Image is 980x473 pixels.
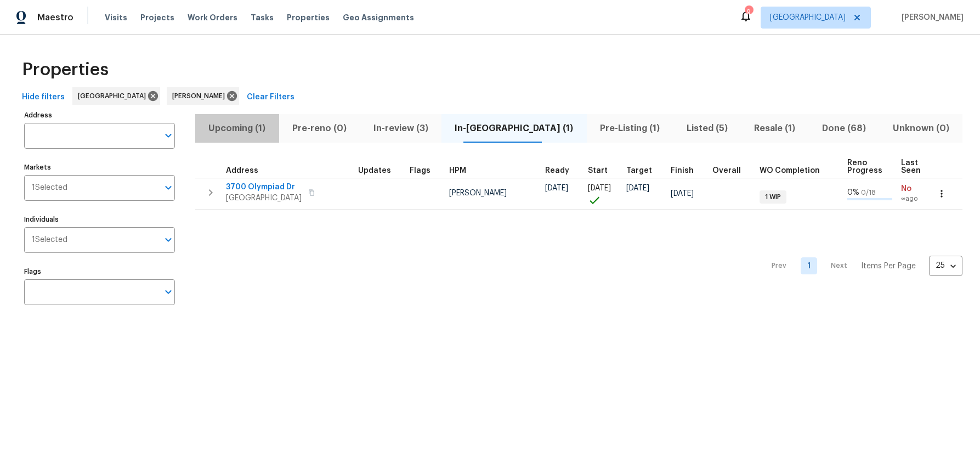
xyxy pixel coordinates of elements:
[161,284,176,300] button: Open
[188,12,237,23] span: Work Orders
[105,12,127,23] span: Visits
[760,167,820,174] span: WO Completion
[745,7,752,18] div: 9
[545,184,568,192] span: [DATE]
[242,87,299,108] button: Clear Filters
[671,167,704,174] div: Projected renovation finish date
[901,194,931,204] span: ∞ ago
[897,12,964,23] span: [PERSON_NAME]
[22,64,109,75] span: Properties
[286,121,354,136] span: Pre-reno (0)
[161,180,176,195] button: Open
[24,164,175,171] label: Markets
[712,167,741,174] span: Overall
[901,183,931,194] span: No
[24,268,175,275] label: Flags
[449,167,466,174] span: HPM
[32,183,67,193] span: 1 Selected
[78,91,150,102] span: [GEOGRAPHIC_DATA]
[712,167,751,174] div: Days past target finish date
[847,159,882,174] span: Reno Progress
[18,87,69,108] button: Hide filters
[226,167,258,174] span: Address
[801,257,817,274] a: Goto page 1
[593,121,667,136] span: Pre-Listing (1)
[24,216,175,223] label: Individuals
[449,189,507,197] span: [PERSON_NAME]
[626,167,662,174] div: Target renovation project end date
[448,121,580,136] span: In-[GEOGRAPHIC_DATA] (1)
[847,189,859,196] span: 0 %
[588,184,611,192] span: [DATE]
[358,167,391,174] span: Updates
[861,261,916,272] p: Items Per Page
[161,232,176,247] button: Open
[37,12,73,23] span: Maestro
[545,167,569,174] span: Ready
[545,167,579,174] div: Earliest renovation start date (first business day after COE or Checkout)
[32,235,67,245] span: 1 Selected
[202,121,273,136] span: Upcoming (1)
[671,190,694,198] span: [DATE]
[226,182,302,193] span: 3700 Olympiad Dr
[747,121,802,136] span: Resale (1)
[626,167,652,174] span: Target
[287,12,330,23] span: Properties
[410,167,430,174] span: Flags
[343,12,414,23] span: Geo Assignments
[24,112,175,119] label: Address
[247,91,294,104] span: Clear Filters
[226,193,302,204] span: [GEOGRAPHIC_DATA]
[761,216,962,316] nav: Pagination Navigation
[172,91,229,102] span: [PERSON_NAME]
[671,167,694,174] span: Finish
[886,121,956,136] span: Unknown (0)
[167,87,239,105] div: [PERSON_NAME]
[929,251,962,280] div: 25
[815,121,873,136] span: Done (68)
[22,91,65,104] span: Hide filters
[770,12,846,23] span: [GEOGRAPHIC_DATA]
[861,189,876,196] span: 0 / 18
[679,121,734,136] span: Listed (5)
[140,12,174,23] span: Projects
[161,128,176,143] button: Open
[588,167,608,174] span: Start
[901,159,921,174] span: Last Seen
[626,184,649,192] span: [DATE]
[72,87,160,105] div: [GEOGRAPHIC_DATA]
[251,14,274,21] span: Tasks
[366,121,435,136] span: In-review (3)
[588,167,618,174] div: Actual renovation start date
[761,193,785,202] span: 1 WIP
